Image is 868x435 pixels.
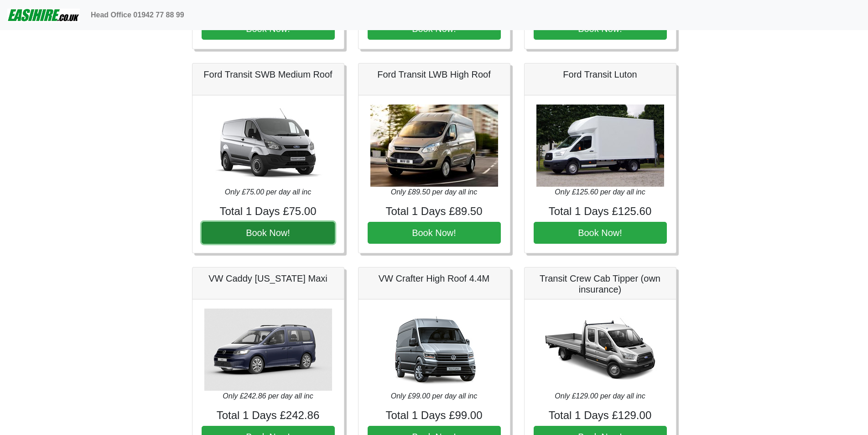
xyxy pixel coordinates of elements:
i: Only £99.00 per day all inc [391,392,477,400]
h5: Transit Crew Cab Tipper (own insurance) [534,273,667,295]
button: Book Now! [534,222,667,244]
h5: Ford Transit Luton [534,69,667,80]
b: Head Office 01942 77 88 99 [91,11,184,19]
i: Only £242.86 per day all inc [223,392,313,400]
img: VW Crafter High Roof 4.4M [370,309,498,391]
i: Only £75.00 per day all inc [225,188,311,196]
h4: Total 1 Days £75.00 [202,205,335,218]
button: Book Now! [368,222,501,244]
a: Head Office 01942 77 88 99 [87,6,188,24]
h5: VW Crafter High Roof 4.4M [368,273,501,284]
h5: VW Caddy [US_STATE] Maxi [202,273,335,284]
img: Ford Transit LWB High Roof [370,105,498,187]
h5: Ford Transit LWB High Roof [368,69,501,80]
h4: Total 1 Days £125.60 [534,205,667,218]
img: Ford Transit SWB Medium Roof [204,105,332,187]
img: Transit Crew Cab Tipper (own insurance) [536,309,664,391]
i: Only £125.60 per day all inc [555,188,645,196]
img: VW Caddy California Maxi [204,309,332,391]
h4: Total 1 Days £242.86 [202,409,335,422]
img: easihire_logo_small.png [7,6,80,24]
button: Book Now! [202,222,335,244]
i: Only £129.00 per day all inc [555,392,645,400]
i: Only £89.50 per day all inc [391,188,477,196]
h4: Total 1 Days £99.00 [368,409,501,422]
img: Ford Transit Luton [536,105,664,187]
h4: Total 1 Days £89.50 [368,205,501,218]
h5: Ford Transit SWB Medium Roof [202,69,335,80]
h4: Total 1 Days £129.00 [534,409,667,422]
